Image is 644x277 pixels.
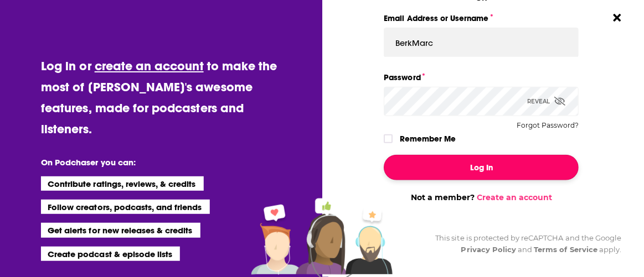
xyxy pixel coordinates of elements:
input: Email Address or Username [384,28,579,58]
label: Email Address or Username [384,11,579,25]
div: Not a member? [384,192,579,202]
div: Reveal [527,87,565,116]
button: Close Button [607,7,628,28]
a: Privacy Policy [461,245,517,254]
li: Get alerts for new releases & credits [41,223,200,237]
li: On Podchaser you can: [41,157,262,168]
li: Create podcast & episode lists [41,247,180,261]
li: Contribute ratings, reviews, & credits [41,176,204,191]
button: Forgot Password? [517,122,579,129]
a: Create an account [477,192,552,202]
label: Remember Me [400,132,456,146]
a: Terms of Service [534,245,597,254]
li: Follow creators, podcasts, and friends [41,200,210,214]
div: This site is protected by reCAPTCHA and the Google and apply. [426,232,621,255]
label: Password [384,70,579,85]
a: create an account [95,58,204,74]
button: Log In [384,155,579,180]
